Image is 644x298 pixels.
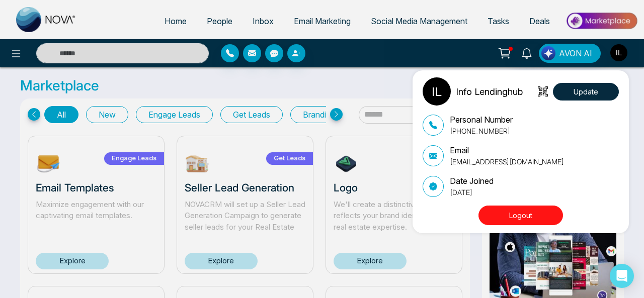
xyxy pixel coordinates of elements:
p: [EMAIL_ADDRESS][DOMAIN_NAME] [450,156,564,167]
button: Logout [478,206,563,225]
p: Date Joined [450,175,494,187]
p: [DATE] [450,187,494,197]
button: Update [553,83,619,101]
p: Email [450,144,564,156]
p: Personal Number [450,114,513,126]
div: Open Intercom Messenger [610,264,634,288]
p: Info Lendinghub [456,85,523,98]
p: [PHONE_NUMBER] [450,126,513,136]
